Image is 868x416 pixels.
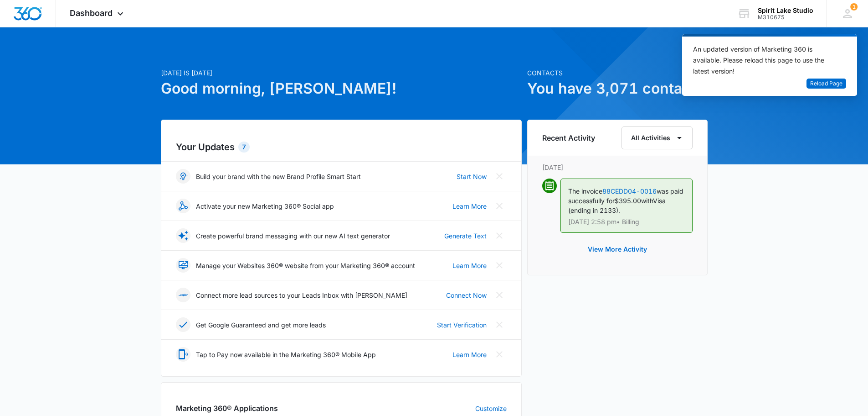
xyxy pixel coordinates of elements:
[568,219,685,225] p: [DATE] 2:58 pm • Billing
[446,290,487,300] a: Connect Now
[542,132,595,143] h6: Recent Activity
[602,187,657,195] a: 88CEDD04-0016
[621,126,693,149] button: All Activities
[176,140,507,154] h2: Your Updates
[161,78,522,100] h1: Good morning, [PERSON_NAME]!
[437,320,487,330] a: Start Verification
[492,317,507,332] button: Close
[196,320,326,330] p: Get Google Guaranteed and get more leads
[196,201,334,211] p: Activate your new Marketing 360® Social app
[527,68,708,78] p: Contacts
[492,228,507,243] button: Close
[806,79,846,89] button: Reload Page
[758,7,813,14] div: account name
[641,197,653,205] span: with
[161,68,522,78] p: [DATE] is [DATE]
[579,238,656,260] button: View More Activity
[850,3,858,11] div: notifications count
[615,197,641,205] span: $395.00
[176,403,278,414] h2: Marketing 360® Applications
[542,163,693,172] p: [DATE]
[238,142,250,153] div: 7
[568,187,602,195] span: The invoice
[492,199,507,213] button: Close
[492,258,507,273] button: Close
[492,288,507,302] button: Close
[196,261,415,270] p: Manage your Websites 360® website from your Marketing 360® account
[758,14,813,21] div: account id
[444,231,487,241] a: Generate Text
[196,350,376,359] p: Tap to Pay now available in the Marketing 360® Mobile App
[452,261,487,270] a: Learn More
[475,404,507,413] a: Customize
[527,78,708,100] h1: You have 3,071 contacts
[452,201,487,211] a: Learn More
[492,347,507,362] button: Close
[693,44,835,77] div: An updated version of Marketing 360 is available. Please reload this page to use the latest version!
[492,169,507,184] button: Close
[196,290,407,300] p: Connect more lead sources to your Leads Inbox with [PERSON_NAME]
[196,172,361,181] p: Build your brand with the new Brand Profile Smart Start
[810,79,842,88] span: Reload Page
[457,172,487,181] a: Start Now
[196,231,390,241] p: Create powerful brand messaging with our new AI text generator
[70,8,113,18] span: Dashboard
[850,3,858,11] span: 1
[452,350,487,359] a: Learn More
